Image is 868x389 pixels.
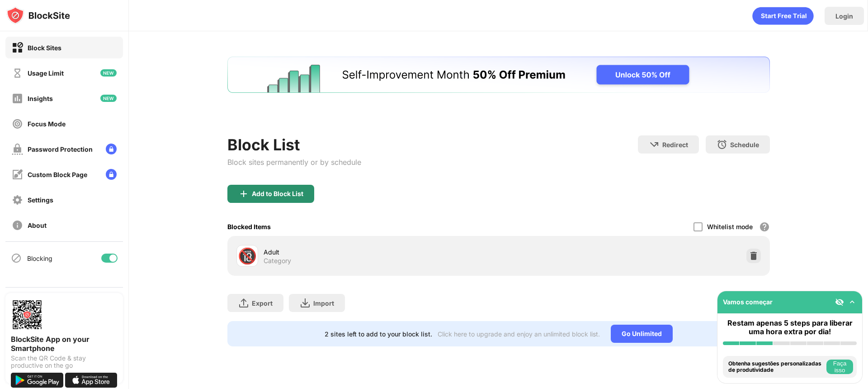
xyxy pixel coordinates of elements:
[27,255,52,262] div: Blocking
[28,69,64,77] div: Usage Limit
[11,298,43,331] img: options-page-qr-code.png
[106,144,117,154] img: lock-menu.svg
[28,221,47,229] div: About
[264,247,499,257] div: Adult
[662,141,688,149] div: Redirect
[835,298,844,307] img: eye-not-visible.svg
[28,171,87,178] div: Custom Block Page
[12,93,23,104] img: insights-off.svg
[11,253,22,264] img: blocking-icon.svg
[835,12,853,20] div: Login
[12,144,23,155] img: password-protection-off.svg
[106,169,117,180] img: lock-menu.svg
[12,194,23,206] img: settings-off.svg
[28,145,93,153] div: Password Protection
[11,373,63,388] img: get-it-on-google-play.svg
[100,69,117,77] img: new-icon.svg
[325,330,432,338] div: 2 sites left to add to your block list.
[826,360,853,374] button: Faça isso
[264,257,291,265] div: Category
[752,7,814,25] div: animation
[611,325,673,343] div: Go Unlimited
[227,158,361,167] div: Block sites permanently or by schedule
[227,57,770,125] iframe: Banner
[227,223,271,231] div: Blocked Items
[227,135,361,154] div: Block List
[6,6,70,24] img: logo-blocksite.svg
[12,67,23,79] img: time-usage-off.svg
[28,44,61,52] div: Block Sites
[11,355,118,369] div: Scan the QR Code & stay productive on the go
[12,169,23,180] img: customize-block-page-off.svg
[707,223,753,231] div: Whitelist mode
[238,247,257,265] div: 🔞
[65,373,118,388] img: download-on-the-app-store.svg
[723,298,773,306] div: Vamos começar
[12,42,23,53] img: block-on.svg
[28,196,53,204] div: Settings
[11,335,118,353] div: BlockSite App on your Smartphone
[723,319,857,336] div: Restam apenas 5 steps para liberar uma hora extra por dia!
[252,299,273,307] div: Export
[730,141,759,149] div: Schedule
[28,120,66,128] div: Focus Mode
[728,360,824,374] div: Obtenha sugestões personalizadas de produtividade
[252,190,303,197] div: Add to Block List
[12,118,23,130] img: focus-off.svg
[100,95,117,102] img: new-icon.svg
[313,299,334,307] div: Import
[438,330,600,338] div: Click here to upgrade and enjoy an unlimited block list.
[848,298,857,307] img: omni-setup-toggle.svg
[28,95,53,102] div: Insights
[12,220,23,231] img: about-off.svg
